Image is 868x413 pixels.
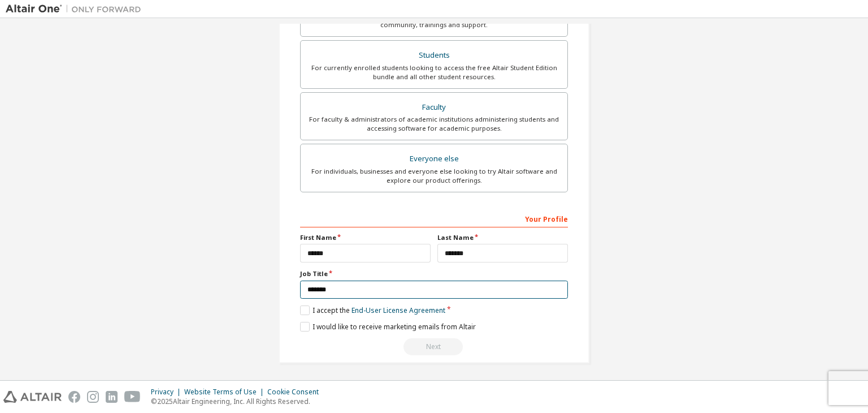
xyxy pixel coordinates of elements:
[437,233,568,242] label: Last Name
[300,233,431,242] label: First Name
[106,391,118,403] img: linkedin.svg
[300,306,445,315] label: I accept the
[300,209,568,227] div: Your Profile
[307,63,561,81] div: For currently enrolled students looking to access the free Altair Student Edition bundle and all ...
[307,100,561,115] div: Faculty
[351,306,445,315] a: End-User License Agreement
[307,115,561,133] div: For faculty & administrators of academic institutions administering students and accessing softwa...
[151,397,325,406] p: © 2025 Altair Engineering, Inc. All Rights Reserved.
[307,48,561,63] div: Students
[300,322,476,332] label: I would like to receive marketing emails from Altair
[124,391,141,403] img: youtube.svg
[3,391,62,403] img: altair_logo.svg
[307,151,561,167] div: Everyone else
[267,388,325,397] div: Cookie Consent
[87,391,99,403] img: instagram.svg
[68,391,80,403] img: facebook.svg
[300,338,568,355] div: Read and acccept EULA to continue
[6,3,147,15] img: Altair One
[300,269,568,278] label: Job Title
[151,388,184,397] div: Privacy
[184,388,267,397] div: Website Terms of Use
[307,167,561,185] div: For individuals, businesses and everyone else looking to try Altair software and explore our prod...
